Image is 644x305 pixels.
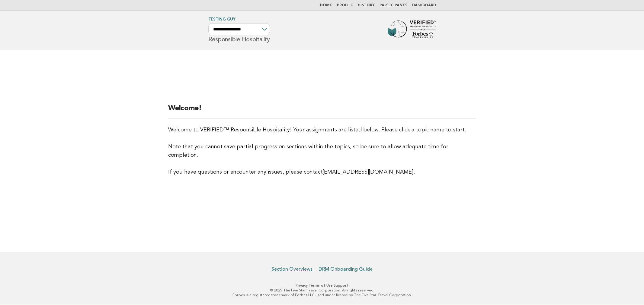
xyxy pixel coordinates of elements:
p: · · [137,283,507,288]
a: Profile [337,4,353,7]
p: © 2025 The Five Star Travel Corporation. All rights reserved. [137,288,507,293]
p: Welcome to VERIFIED™ Responsible Hospitality! Your assignments are listed below. Please click a t... [168,126,476,176]
h2: Welcome! [168,104,476,118]
a: History [358,4,375,7]
a: Terms of Use [309,283,333,288]
a: Home [320,4,332,7]
a: Section Overviews [271,266,312,272]
a: Testing Guy [208,17,235,21]
img: Forbes Travel Guide [388,20,436,40]
a: DRM Onboarding Guide [319,266,373,272]
a: Support [334,283,348,288]
a: Privacy [296,283,308,288]
p: Forbes is a registered trademark of Forbes LLC used under license by The Five Star Travel Corpora... [137,293,507,297]
a: Dashboard [412,4,436,7]
a: [EMAIL_ADDRESS][DOMAIN_NAME] [323,169,413,175]
a: Participants [380,4,407,7]
h1: Responsible Hospitality [208,18,270,42]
